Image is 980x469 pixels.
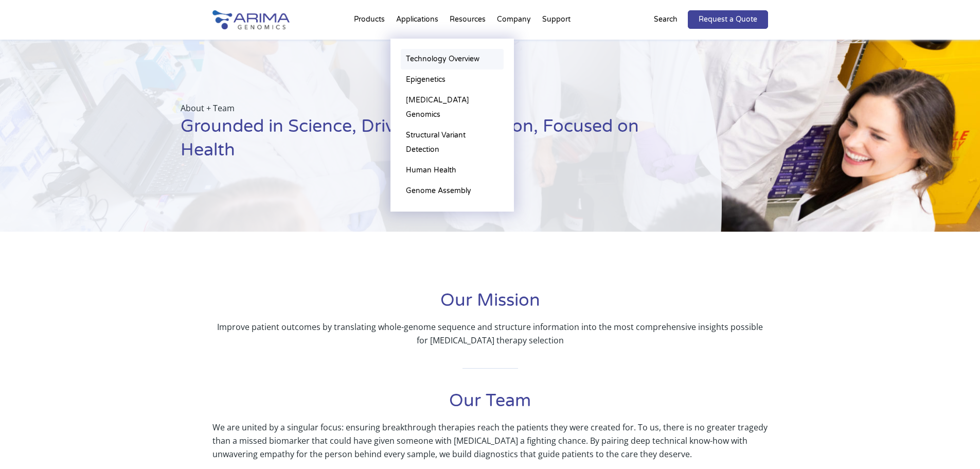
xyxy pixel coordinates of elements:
a: Structural Variant Detection [401,125,504,160]
h1: Grounded in Science, Driven by Innovation, Focused on Health [181,115,670,170]
img: Arima-Genomics-logo [212,10,290,29]
a: Epigenetics [401,70,504,90]
a: [MEDICAL_DATA] Genomics [401,90,504,125]
h1: Our Mission [212,289,768,320]
h1: Our Team [212,389,768,421]
p: We are united by a singular focus: ensuring breakthrough therapies reach the patients they were c... [212,421,768,461]
p: Search [654,13,678,26]
p: Improve patient outcomes by translating whole-genome sequence and structure information into the ... [212,320,768,347]
a: Technology Overview [401,49,504,70]
a: Genome Assembly [401,181,504,201]
a: Human Health [401,160,504,181]
a: Request a Quote [688,10,768,29]
p: About + Team [181,101,670,115]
